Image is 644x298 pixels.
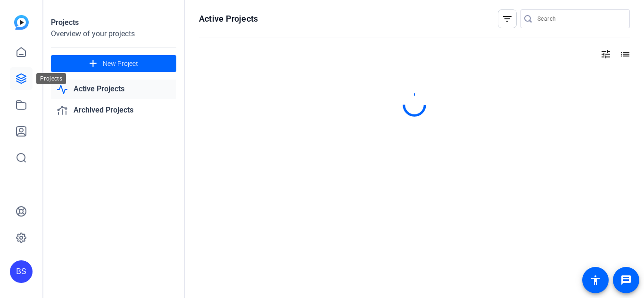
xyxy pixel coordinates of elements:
mat-icon: filter_list [502,13,513,24]
mat-icon: list [619,48,630,60]
div: BS [10,260,33,283]
div: Projects [51,17,176,28]
button: New Project [51,55,176,72]
input: Search [537,13,622,24]
div: Overview of your projects [51,28,176,40]
h1: Active Projects [199,13,258,24]
mat-icon: message [620,274,632,286]
span: New Project [103,59,138,69]
mat-icon: accessibility [590,274,601,286]
a: Archived Projects [51,101,176,120]
mat-icon: add [87,58,99,70]
mat-icon: tune [600,48,611,60]
div: Projects [36,73,66,84]
img: blue-gradient.svg [14,15,29,30]
a: Active Projects [51,80,176,99]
